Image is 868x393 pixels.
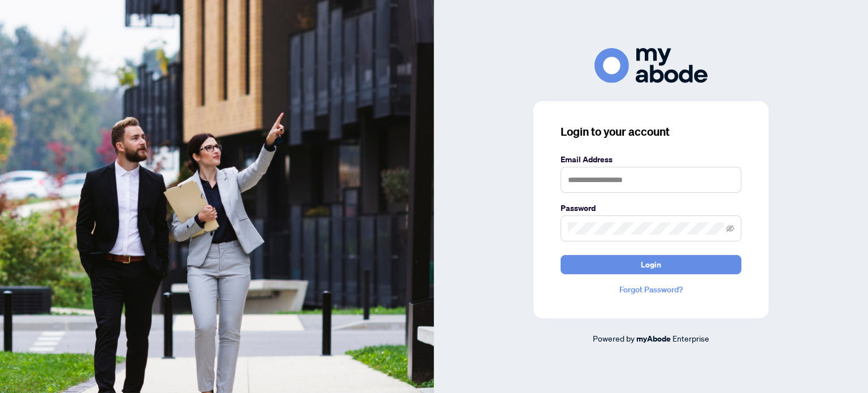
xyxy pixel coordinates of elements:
[561,124,741,140] h3: Login to your account
[561,255,741,274] button: Login
[561,283,741,296] a: Forgot Password?
[561,202,741,214] label: Password
[636,332,671,345] a: myAbode
[641,256,661,274] span: Login
[594,48,708,83] img: ma-logo
[593,333,635,343] span: Powered by
[672,333,709,343] span: Enterprise
[561,153,741,166] label: Email Address
[726,224,734,232] span: eye-invisible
